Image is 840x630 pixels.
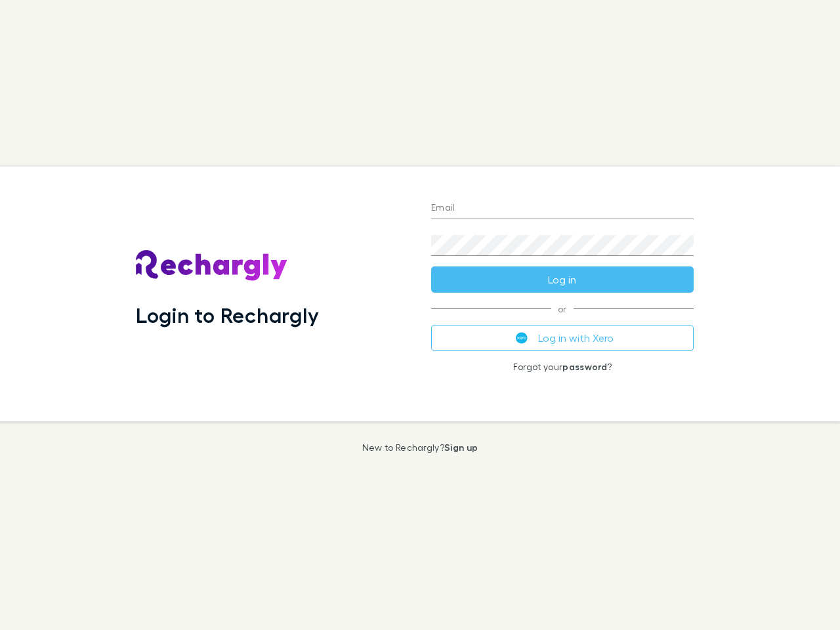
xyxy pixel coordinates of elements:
a: Sign up [444,442,478,453]
p: New to Rechargly? [362,442,478,453]
img: Rechargly's Logo [136,250,288,282]
button: Log in [431,266,694,293]
button: Log in with Xero [431,325,694,351]
a: password [562,361,607,372]
p: Forgot your ? [431,362,694,372]
img: Xero's logo [516,332,528,344]
h1: Login to Rechargly [136,303,319,327]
